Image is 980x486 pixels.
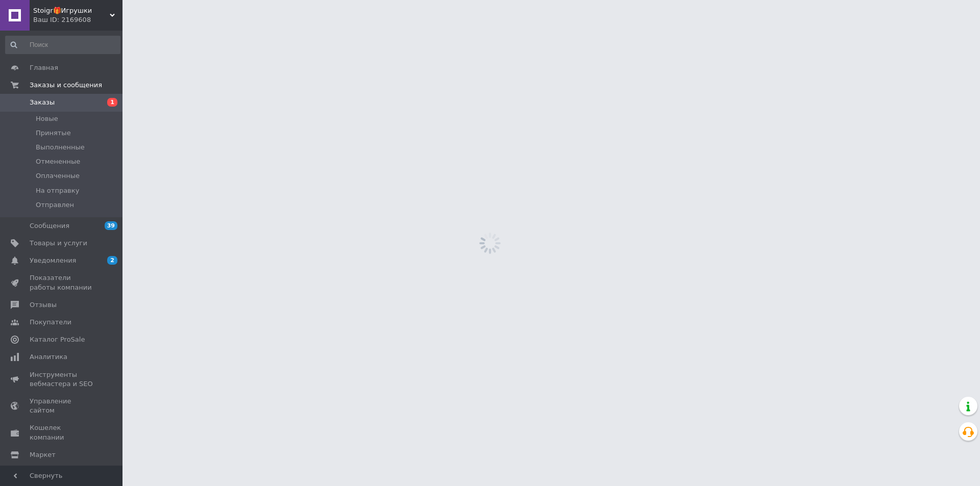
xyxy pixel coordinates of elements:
span: Показатели работы компании [30,273,94,292]
span: Отмененные [36,157,80,166]
span: 1 [107,98,117,107]
span: Сообщения [30,221,69,231]
span: Принятые [36,129,71,138]
span: Stoigr🎁Игрушки [33,6,110,15]
span: Товары и услуги [30,239,87,248]
span: Новые [36,114,58,123]
span: Главная [30,63,58,72]
span: Заказы и сообщения [30,81,102,90]
span: Покупатели [30,318,71,327]
span: На отправку [36,186,79,195]
span: 39 [105,221,117,230]
span: Маркет [30,450,56,459]
span: Кошелек компании [30,423,94,442]
span: Управление сайтом [30,397,94,415]
span: Аналитика [30,352,67,362]
span: Заказы [30,98,55,107]
span: Выполненные [36,143,85,152]
input: Поиск [5,36,120,54]
span: Отзывы [30,300,57,310]
span: 2 [107,256,117,265]
span: Отправлен [36,200,74,210]
span: Оплаченные [36,171,80,181]
span: Каталог ProSale [30,335,85,344]
span: Инструменты вебмастера и SEO [30,370,94,389]
span: Уведомления [30,256,76,265]
div: Ваш ID: 2169608 [33,15,122,24]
